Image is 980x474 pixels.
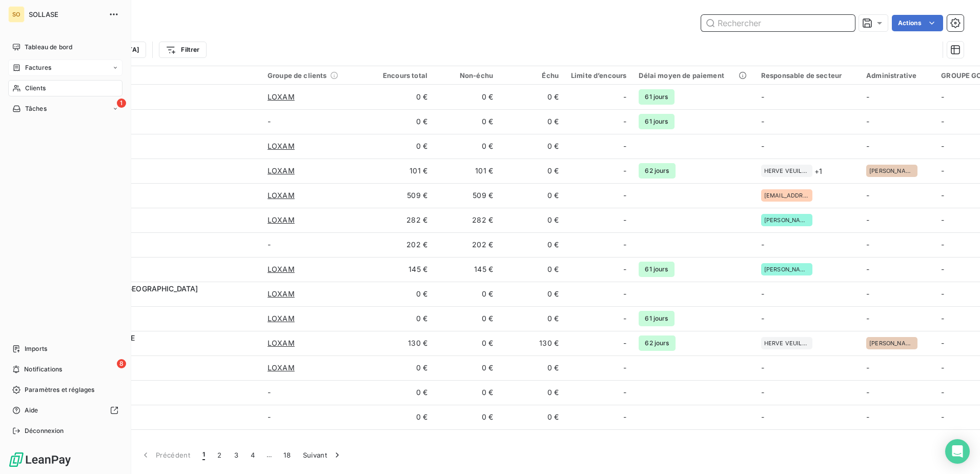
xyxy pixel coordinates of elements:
[764,266,809,272] span: [PERSON_NAME][EMAIL_ADDRESS][DOMAIN_NAME]
[761,363,764,372] span: -
[941,412,944,421] span: -
[866,314,869,323] span: -
[639,163,675,179] span: 62 jours
[623,240,626,250] span: -
[499,331,565,355] td: 130 €
[639,311,674,326] span: 61 jours
[499,232,565,257] td: 0 €
[866,240,869,249] span: -
[25,426,64,436] span: Déconnexion
[499,257,565,282] td: 0 €
[623,387,626,398] span: -
[71,195,255,206] span: C56266
[268,338,295,348] span: LOXAM
[134,444,196,466] button: Précédent
[159,42,206,58] button: Filtrer
[268,264,295,274] span: LOXAM
[268,92,295,102] span: LOXAM
[941,265,944,273] span: -
[892,15,943,31] button: Actions
[499,85,565,109] td: 0 €
[71,343,255,353] span: C60968
[268,363,295,373] span: LOXAM
[71,392,255,403] span: C55705
[941,240,944,249] span: -
[571,71,626,80] div: Limite d’encours
[368,159,434,183] td: 101 €
[623,289,626,299] span: -
[623,141,626,151] span: -
[25,406,38,415] span: Aide
[71,294,255,304] span: C60992
[866,265,869,273] span: -
[866,142,869,150] span: -
[25,104,47,113] span: Tâches
[434,183,499,208] td: 509 €
[434,257,499,282] td: 145 €
[268,166,295,176] span: LOXAM
[869,340,914,346] span: [PERSON_NAME]
[434,405,499,429] td: 0 €
[866,289,869,298] span: -
[368,405,434,429] td: 0 €
[701,15,855,31] input: Rechercher
[866,92,869,101] span: -
[71,220,255,230] span: C55506
[268,388,271,397] span: -
[434,134,499,159] td: 0 €
[866,117,869,126] span: -
[71,171,255,181] span: C56000
[434,85,499,109] td: 0 €
[499,208,565,232] td: 0 €
[639,262,674,277] span: 61 jours
[25,84,46,93] span: Clients
[499,159,565,183] td: 0 €
[211,444,228,466] button: 2
[25,43,72,52] span: Tableau de bord
[268,412,271,421] span: -
[261,447,277,463] span: …
[623,92,626,102] span: -
[761,117,764,126] span: -
[434,159,499,183] td: 101 €
[866,71,929,80] div: Administrative
[8,451,72,468] img: Logo LeanPay
[434,109,499,134] td: 0 €
[368,208,434,232] td: 282 €
[368,109,434,134] td: 0 €
[761,388,764,397] span: -
[623,190,626,201] span: -
[434,306,499,331] td: 0 €
[368,134,434,159] td: 0 €
[434,380,499,405] td: 0 €
[374,71,427,80] div: Encours total
[8,6,25,23] div: SO
[297,444,349,466] button: Suivant
[368,429,434,454] td: 0 €
[639,71,748,80] div: Délai moyen de paiement
[268,313,295,324] span: LOXAM
[71,269,255,280] span: C55422
[71,284,198,293] span: 0557 - LOXAM [GEOGRAPHIC_DATA]
[368,85,434,109] td: 0 €
[761,314,764,323] span: -
[866,412,869,421] span: -
[25,344,47,353] span: Imports
[117,359,126,368] span: 8
[268,117,271,126] span: -
[639,114,674,129] span: 61 jours
[761,412,764,421] span: -
[117,98,126,108] span: 1
[761,240,764,249] span: -
[866,215,869,224] span: -
[941,117,944,126] span: -
[499,380,565,405] td: 0 €
[761,92,764,101] span: -
[941,142,944,150] span: -
[368,355,434,380] td: 0 €
[202,450,205,460] span: 1
[368,257,434,282] td: 145 €
[434,232,499,257] td: 202 €
[623,412,626,422] span: -
[29,10,103,18] span: SOLLASE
